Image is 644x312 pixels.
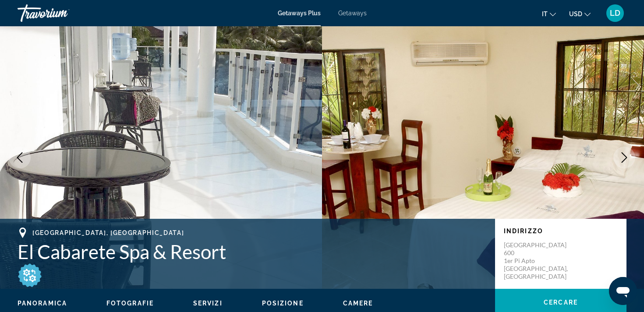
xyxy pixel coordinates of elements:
span: Cercare [544,299,578,306]
button: Servizi [193,299,223,307]
p: [GEOGRAPHIC_DATA] 600 1er pi apto [GEOGRAPHIC_DATA], [GEOGRAPHIC_DATA] [504,241,574,280]
button: Posizione [262,299,304,307]
button: Camere [343,299,373,307]
a: Getaways Plus [278,10,321,17]
span: [GEOGRAPHIC_DATA], [GEOGRAPHIC_DATA] [32,229,184,236]
span: it [542,11,548,18]
button: Next image [613,147,635,168]
span: LD [610,9,620,18]
img: weeks_O.png [18,263,42,287]
button: Panoramica [18,299,67,307]
button: Change language [542,7,556,20]
iframe: Кнопка запуска окна обмена сообщениями [609,277,637,305]
button: Previous image [9,147,31,168]
a: Getaways [338,10,367,17]
a: Travorium [18,2,105,25]
p: Indirizzo [504,228,618,235]
button: Fotografie [106,299,154,307]
button: Change currency [569,7,591,20]
h1: El Cabarete Spa & Resort [18,240,486,263]
span: USD [569,11,582,18]
button: User Menu [604,4,626,22]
